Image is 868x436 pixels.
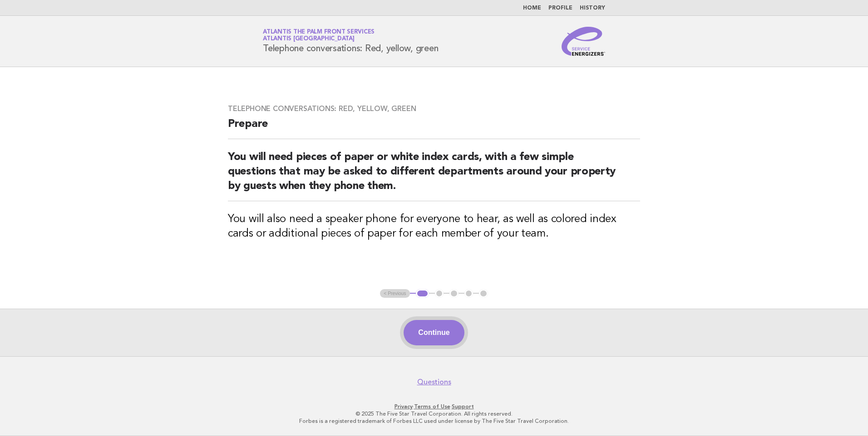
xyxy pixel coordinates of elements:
[156,403,712,410] p: · ·
[263,29,375,42] a: Atlantis The Palm Front ServicesAtlantis [GEOGRAPHIC_DATA]
[263,36,355,42] span: Atlantis [GEOGRAPHIC_DATA]
[548,5,572,11] a: Profile
[263,29,438,53] h1: Telephone conversations: Red, yellow, green
[404,320,464,345] button: Continue
[228,117,640,139] h2: Prepare
[523,5,541,11] a: Home
[228,104,640,113] h3: Telephone conversations: Red, yellow, green
[414,403,450,410] a: Terms of Use
[228,212,640,241] h3: You will also need a speaker phone for everyone to hear, as well as colored index cards or additi...
[228,150,640,201] h2: You will need pieces of paper or white index cards, with a few simple questions that may be asked...
[580,5,605,11] a: History
[156,417,712,425] p: Forbes is a registered trademark of Forbes LLC used under license by The Five Star Travel Corpora...
[417,378,451,387] a: Questions
[156,410,712,417] p: © 2025 The Five Star Travel Corporation. All rights reserved.
[452,403,474,410] a: Support
[395,403,413,410] a: Privacy
[562,27,605,56] img: Service Energizers
[416,289,429,298] button: 1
